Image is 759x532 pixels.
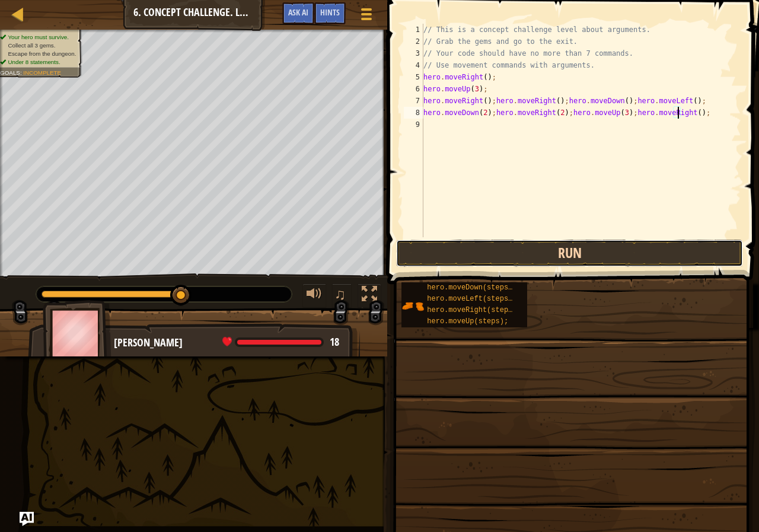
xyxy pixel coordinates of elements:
[404,36,423,47] div: 2
[222,337,339,348] div: health: 18 / 18
[427,295,516,303] span: hero.moveLeft(steps);
[330,335,339,349] span: 18
[8,50,76,57] span: Escape from the dungeon.
[8,34,69,40] span: Your hero must survive.
[332,283,352,308] button: ♫
[288,7,308,18] span: Ask AI
[404,47,423,59] div: 3
[404,95,423,107] div: 7
[358,283,381,308] button: Toggle fullscreen
[396,240,743,267] button: Run
[427,306,521,314] span: hero.moveRight(steps);
[43,300,111,366] img: thang_avatar_frame.png
[282,2,314,24] button: Ask AI
[404,71,423,83] div: 5
[404,24,423,36] div: 1
[20,512,34,526] button: Ask AI
[20,69,23,76] span: :
[404,59,423,71] div: 4
[404,83,423,95] div: 6
[352,2,381,30] button: Show game menu
[23,69,61,76] span: Incomplete
[302,283,326,308] button: Adjust volume
[404,107,423,119] div: 8
[427,317,508,326] span: hero.moveUp(steps);
[404,119,423,130] div: 9
[334,285,346,303] span: ♫
[401,295,424,317] img: portrait.png
[320,7,340,18] span: Hints
[114,335,348,351] div: [PERSON_NAME]
[8,42,55,49] span: Collect all 3 gems.
[8,59,60,65] span: Under 8 statements.
[427,283,516,292] span: hero.moveDown(steps);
